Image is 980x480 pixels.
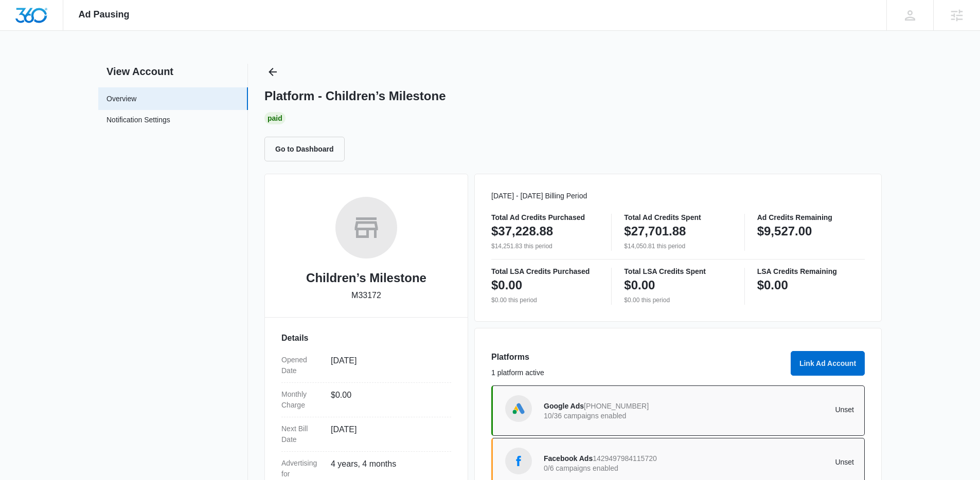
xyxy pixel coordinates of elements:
span: Google Ads [544,402,584,410]
p: Total LSA Credits Purchased [491,268,599,275]
a: Notification Settings [106,115,170,128]
p: $14,050.81 this period [624,242,732,251]
p: Unset [699,458,854,466]
img: Facebook Ads [511,453,526,469]
p: $0.00 [624,277,655,293]
dt: Monthly Charge [281,389,323,411]
span: Ad Pausing [79,9,130,20]
span: Facebook Ads [544,454,593,463]
a: Google AdsGoogle Ads[PHONE_NUMBER]10/36 campaigns enabledUnset [491,385,865,436]
p: LSA Credits Remaining [757,268,865,275]
p: Unset [699,406,854,413]
p: Total Ad Credits Purchased [491,214,599,221]
p: 10/36 campaigns enabled [544,412,699,419]
p: Total LSA Credits Spent [624,268,732,275]
p: $14,251.83 this period [491,242,599,251]
p: $0.00 [491,277,522,293]
p: $0.00 this period [491,296,599,305]
dt: Opened Date [281,355,323,376]
p: $9,527.00 [757,223,812,239]
p: Total Ad Credits Spent [624,214,732,221]
h2: Children’s Milestone [306,269,426,287]
p: 1 platform active [491,367,785,378]
h2: View Account [98,64,248,79]
button: Go to Dashboard [264,137,345,161]
div: Monthly Charge$0.00 [281,383,451,417]
span: [PHONE_NUMBER] [584,402,649,410]
h3: Platforms [491,351,785,363]
dd: 4 years, 4 months [331,458,443,479]
p: 0/6 campaigns enabled [544,465,699,472]
p: [DATE] - [DATE] Billing Period [491,191,865,201]
span: 1429497984115720 [593,454,657,463]
a: Overview [106,94,136,104]
div: Next Bill Date[DATE] [281,417,451,452]
dt: Advertising for [281,458,323,479]
p: Ad Credits Remaining [757,214,865,221]
a: Go to Dashboard [264,144,351,153]
p: $37,228.88 [491,223,553,239]
div: Opened Date[DATE] [281,348,451,383]
div: Paid [264,112,286,124]
p: $0.00 this period [624,296,732,305]
button: Link Ad Account [791,351,865,376]
p: M33172 [351,289,381,302]
h1: Platform - Children’s Milestone [264,88,446,104]
dd: [DATE] [331,355,443,376]
button: Back [264,64,281,80]
dt: Next Bill Date [281,423,323,445]
h3: Details [281,332,451,344]
img: Google Ads [511,401,526,416]
dd: $0.00 [331,389,443,411]
dd: [DATE] [331,423,443,445]
p: $0.00 [757,277,788,293]
p: $27,701.88 [624,223,686,239]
